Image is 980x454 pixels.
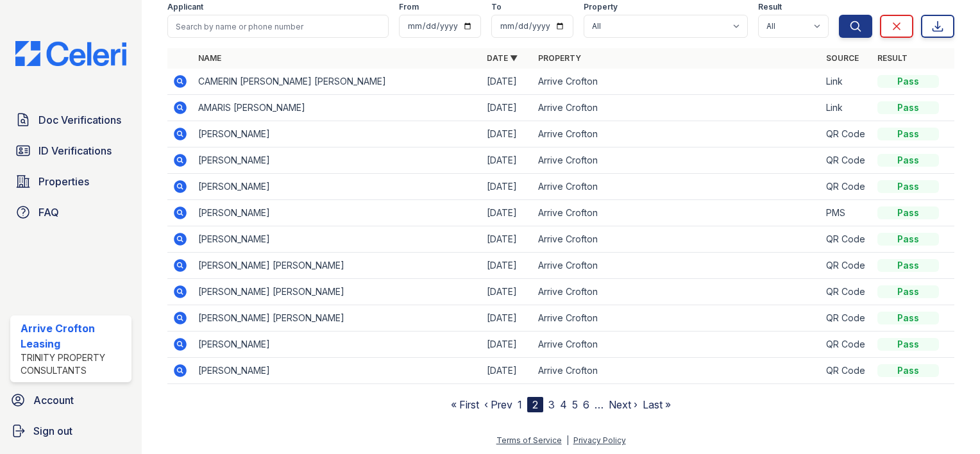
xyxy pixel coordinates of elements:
[821,332,872,358] td: QR Code
[193,253,481,279] td: [PERSON_NAME] [PERSON_NAME]
[491,2,502,12] label: To
[533,226,821,253] td: Arrive Crofton
[482,253,533,279] td: [DATE]
[826,53,859,63] a: Source
[193,121,481,147] td: [PERSON_NAME]
[877,53,908,63] a: Result
[538,53,581,63] a: Property
[533,69,821,95] td: Arrive Crofton
[482,121,533,147] td: [DATE]
[877,338,939,351] div: Pass
[877,233,939,246] div: Pass
[877,285,939,298] div: Pass
[193,226,481,253] td: [PERSON_NAME]
[167,2,203,12] label: Applicant
[573,435,626,445] a: Privacy Policy
[609,398,638,411] a: Next ›
[533,200,821,226] td: Arrive Crofton
[821,226,872,253] td: QR Code
[533,253,821,279] td: Arrive Crofton
[193,174,481,200] td: [PERSON_NAME]
[193,305,481,332] td: [PERSON_NAME] [PERSON_NAME]
[482,226,533,253] td: [DATE]
[496,435,562,445] a: Terms of Service
[484,398,512,411] a: ‹ Prev
[482,200,533,226] td: [DATE]
[821,279,872,305] td: QR Code
[10,169,131,194] a: Properties
[877,75,939,88] div: Pass
[595,397,604,412] span: …
[482,358,533,384] td: [DATE]
[821,121,872,147] td: QR Code
[482,147,533,174] td: [DATE]
[193,279,481,305] td: [PERSON_NAME] [PERSON_NAME]
[560,398,567,411] a: 4
[877,101,939,114] div: Pass
[10,199,131,225] a: FAQ
[21,351,126,377] div: Trinity Property Consultants
[33,392,74,408] span: Account
[533,358,821,384] td: Arrive Crofton
[451,398,479,411] a: « First
[566,435,569,445] div: |
[193,332,481,358] td: [PERSON_NAME]
[821,200,872,226] td: PMS
[482,305,533,332] td: [DATE]
[877,364,939,377] div: Pass
[193,95,481,121] td: AMARIS [PERSON_NAME]
[21,321,126,351] div: Arrive Crofton Leasing
[33,423,72,439] span: Sign out
[877,206,939,219] div: Pass
[643,398,671,411] a: Last »
[821,358,872,384] td: QR Code
[10,107,131,133] a: Doc Verifications
[877,154,939,167] div: Pass
[548,398,555,411] a: 3
[877,180,939,193] div: Pass
[518,398,522,411] a: 1
[193,200,481,226] td: [PERSON_NAME]
[38,174,89,189] span: Properties
[482,95,533,121] td: [DATE]
[583,398,589,411] a: 6
[193,358,481,384] td: [PERSON_NAME]
[527,397,543,412] div: 2
[5,41,137,66] img: CE_Logo_Blue-a8612792a0a2168367f1c8372b55b34899dd931a85d93a1a3d3e32e68fde9ad4.png
[5,387,137,413] a: Account
[533,95,821,121] td: Arrive Crofton
[38,112,121,128] span: Doc Verifications
[198,53,221,63] a: Name
[821,305,872,332] td: QR Code
[877,312,939,324] div: Pass
[533,121,821,147] td: Arrive Crofton
[821,253,872,279] td: QR Code
[821,147,872,174] td: QR Code
[482,332,533,358] td: [DATE]
[487,53,518,63] a: Date ▼
[482,69,533,95] td: [DATE]
[533,147,821,174] td: Arrive Crofton
[584,2,618,12] label: Property
[533,332,821,358] td: Arrive Crofton
[572,398,578,411] a: 5
[821,69,872,95] td: Link
[38,143,112,158] span: ID Verifications
[193,147,481,174] td: [PERSON_NAME]
[38,205,59,220] span: FAQ
[5,418,137,444] a: Sign out
[482,174,533,200] td: [DATE]
[399,2,419,12] label: From
[167,15,389,38] input: Search by name or phone number
[10,138,131,164] a: ID Verifications
[533,174,821,200] td: Arrive Crofton
[877,128,939,140] div: Pass
[533,305,821,332] td: Arrive Crofton
[482,279,533,305] td: [DATE]
[758,2,782,12] label: Result
[877,259,939,272] div: Pass
[193,69,481,95] td: CAMERIN [PERSON_NAME] [PERSON_NAME]
[533,279,821,305] td: Arrive Crofton
[821,174,872,200] td: QR Code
